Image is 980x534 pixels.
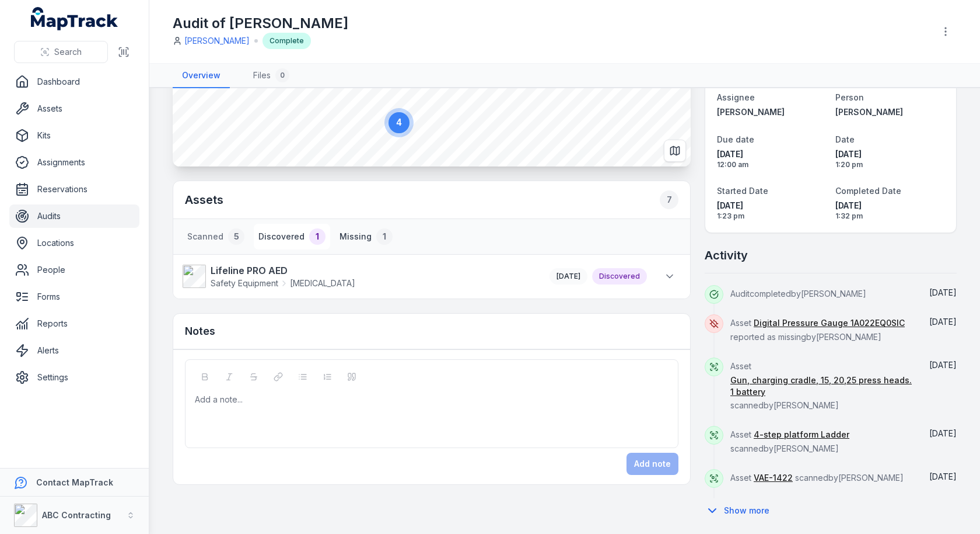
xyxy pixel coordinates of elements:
[173,64,230,88] a: Overview
[929,428,957,438] span: [DATE]
[835,160,944,169] span: 1:20 pm
[254,224,330,249] button: Discovered1
[929,360,957,370] span: [DATE]
[262,33,311,49] div: Complete
[9,97,139,120] a: Assets
[9,285,139,308] a: Forms
[664,140,686,162] button: Switch to Map View
[717,211,826,221] span: 1:23 pm
[717,134,754,144] span: Due date
[211,278,278,289] span: Safety Equipment
[717,200,826,221] time: 05/09/2025, 1:23:41 pm
[835,200,944,211] span: [DATE]
[717,92,755,102] span: Assignee
[31,7,118,30] a: MapTrack
[717,148,826,169] time: 06/09/2025, 12:00:00 am
[397,117,402,127] text: 4
[556,272,580,280] time: 05/09/2025, 1:31:01 pm
[705,247,748,263] h2: Activity
[929,471,957,481] span: [DATE]
[754,472,793,484] a: VAE-1422
[290,278,355,289] span: [MEDICAL_DATA]
[835,211,944,221] span: 1:32 pm
[730,289,866,299] span: Audit completed by [PERSON_NAME]
[185,323,215,339] h3: Notes
[9,204,139,228] a: Audits
[9,258,139,282] a: People
[335,224,397,249] button: Missing1
[9,178,139,201] a: Reservations
[929,428,957,438] time: 05/09/2025, 1:30:23 pm
[717,160,826,169] span: 12:00 am
[835,148,944,160] span: [DATE]
[309,228,325,245] div: 1
[184,35,250,47] a: [PERSON_NAME]
[835,106,944,118] a: [PERSON_NAME]
[730,429,849,453] span: Asset scanned by [PERSON_NAME]
[9,339,139,362] a: Alerts
[660,190,678,209] div: 7
[244,64,299,88] a: Files0
[275,68,289,82] div: 0
[42,510,111,520] strong: ABC Contracting
[754,429,849,441] a: 4-step platform Ladder
[211,263,355,278] strong: Lifeline PRO AED
[376,228,393,245] div: 1
[556,272,580,280] span: [DATE]
[717,186,768,196] span: Started Date
[705,498,777,523] button: Show more
[929,287,957,297] time: 05/09/2025, 1:32:23 pm
[835,186,901,196] span: Completed Date
[183,263,538,289] a: Lifeline PRO AEDSafety Equipment[MEDICAL_DATA]
[36,477,113,487] strong: Contact MapTrack
[9,124,139,147] a: Kits
[9,70,139,93] a: Dashboard
[9,312,139,335] a: Reports
[592,268,647,285] div: Discovered
[730,361,912,410] span: Asset scanned by [PERSON_NAME]
[717,200,826,211] span: [DATE]
[183,224,249,249] button: Scanned5
[835,200,944,221] time: 05/09/2025, 1:32:23 pm
[717,106,826,118] a: [PERSON_NAME]
[929,471,957,481] time: 05/09/2025, 1:30:19 pm
[228,228,244,245] div: 5
[835,148,944,169] time: 05/09/2025, 1:20:13 pm
[835,134,855,144] span: Date
[929,317,957,327] span: [DATE]
[9,366,139,389] a: Settings
[929,317,957,327] time: 05/09/2025, 1:32:23 pm
[9,151,139,174] a: Assignments
[9,231,139,255] a: Locations
[730,318,905,342] span: Asset reported as missing by [PERSON_NAME]
[717,148,826,160] span: [DATE]
[185,190,678,209] h2: Assets
[730,473,904,483] span: Asset scanned by [PERSON_NAME]
[754,317,905,329] a: Digital Pressure Gauge 1A022EQ0SIC
[173,14,348,33] h1: Audit of [PERSON_NAME]
[730,375,912,398] a: Gun, charging cradle, 15, 20,25 press heads. 1 battery
[835,92,864,102] span: Person
[14,41,108,63] button: Search
[929,287,957,297] span: [DATE]
[54,46,82,58] span: Search
[929,360,957,370] time: 05/09/2025, 1:30:25 pm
